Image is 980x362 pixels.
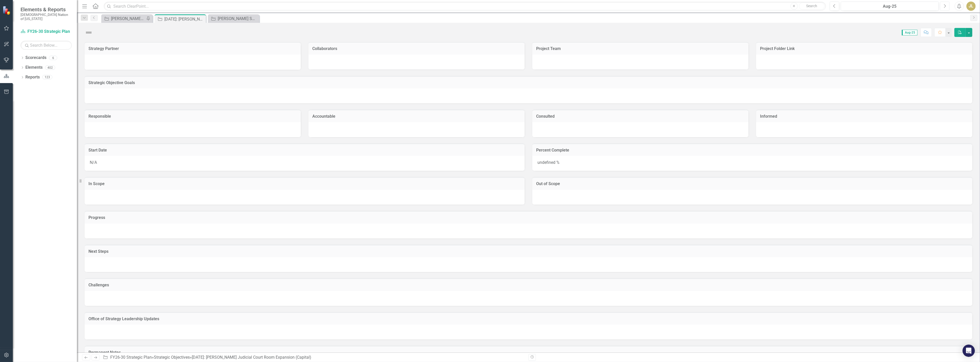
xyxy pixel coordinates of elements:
[760,46,968,51] h3: Project Folder Link
[111,15,145,22] div: [PERSON_NAME] SOs
[88,249,968,254] h3: Next Steps
[536,148,968,153] h3: Percent Complete
[88,317,968,321] h3: Office of Strategy Leadership Updates
[841,2,939,11] button: Aug-25
[85,28,93,37] img: Not Defined
[536,114,745,119] h3: Consulted
[25,74,40,80] a: Reports
[536,182,968,186] h3: Out of Scope
[536,46,745,51] h3: Project Team
[21,41,72,50] input: Search Below...
[45,65,55,70] div: 402
[88,46,297,51] h3: Strategy Partner
[963,345,975,357] div: Open Intercom Messenger
[192,355,311,360] div: [DATE]: [PERSON_NAME] Judicial Court Room Expansion (Capital)
[49,56,57,60] div: 6
[312,114,521,119] h3: Accountable
[154,355,190,360] a: Strategic Objectives
[760,114,968,119] h3: Informed
[110,355,152,360] a: FY26-30 Strategic Plan
[806,4,817,8] span: Search
[2,6,12,15] img: ClearPoint Strategy
[532,156,972,171] div: undefined %
[21,29,72,35] a: FY26-30 Strategic Plan
[218,15,258,22] div: [PERSON_NAME] SO's OLD PLAN
[103,15,145,22] a: [PERSON_NAME] SOs
[103,355,525,360] div: » »
[312,46,521,51] h3: Collaborators
[25,65,43,71] a: Elements
[88,215,968,220] h3: Progress
[88,283,968,287] h3: Challenges
[88,81,968,85] h3: Strategic Objective Goals
[966,2,976,11] button: JL
[88,350,968,355] h3: Permanent Notes
[42,75,52,79] div: 123
[25,55,46,61] a: Scorecards
[88,182,521,186] h3: In Scope
[843,3,937,9] div: Aug-25
[21,6,72,13] span: Elements & Reports
[902,30,917,35] span: Aug-25
[799,3,825,10] button: Search
[85,156,525,171] div: N/A
[88,114,297,119] h3: Responsible
[21,13,72,21] small: [DEMOGRAPHIC_DATA] Nation of [US_STATE]
[88,148,521,153] h3: Start Date
[104,2,826,11] input: Search ClearPoint...
[209,15,258,22] a: [PERSON_NAME] SO's OLD PLAN
[164,16,205,22] div: [DATE]: [PERSON_NAME] Judicial Court Room Expansion (Capital)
